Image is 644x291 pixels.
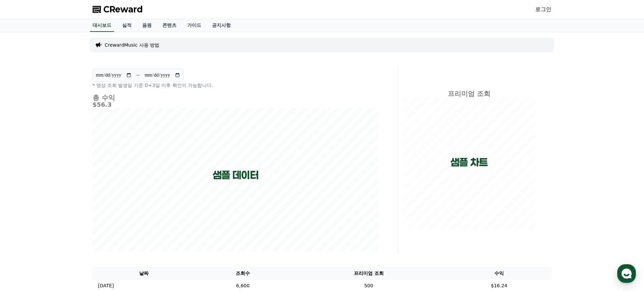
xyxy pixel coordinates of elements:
a: 음원 [137,19,157,32]
span: 설정 [104,223,112,228]
a: 실적 [117,19,137,32]
a: 가이드 [182,19,207,32]
a: CrewardMusic 사용 방법 [105,42,159,48]
a: 로그인 [535,5,551,13]
th: 프리미엄 조회 [291,267,447,280]
th: 날짜 [93,267,195,280]
a: 대화 [44,213,87,230]
p: 샘플 차트 [450,156,488,168]
a: 대시보드 [90,19,114,32]
a: CReward [93,4,143,15]
a: 홈 [2,213,44,230]
h5: $56.3 [93,101,378,108]
p: [DATE] [98,282,114,289]
p: 샘플 데이터 [213,169,259,181]
span: CReward [103,4,143,15]
p: * 영상 조회 발생일 기준 D+3일 이후 확인이 가능합니다. [93,82,378,89]
span: 홈 [21,223,25,228]
th: 조회수 [195,267,291,280]
h4: 프리미엄 조회 [403,90,535,97]
a: 설정 [87,213,129,230]
span: 대화 [61,223,69,229]
a: 공지사항 [207,19,236,32]
p: ~ [136,71,140,79]
th: 수익 [447,267,551,280]
a: 콘텐츠 [157,19,182,32]
h4: 총 수익 [93,94,378,101]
